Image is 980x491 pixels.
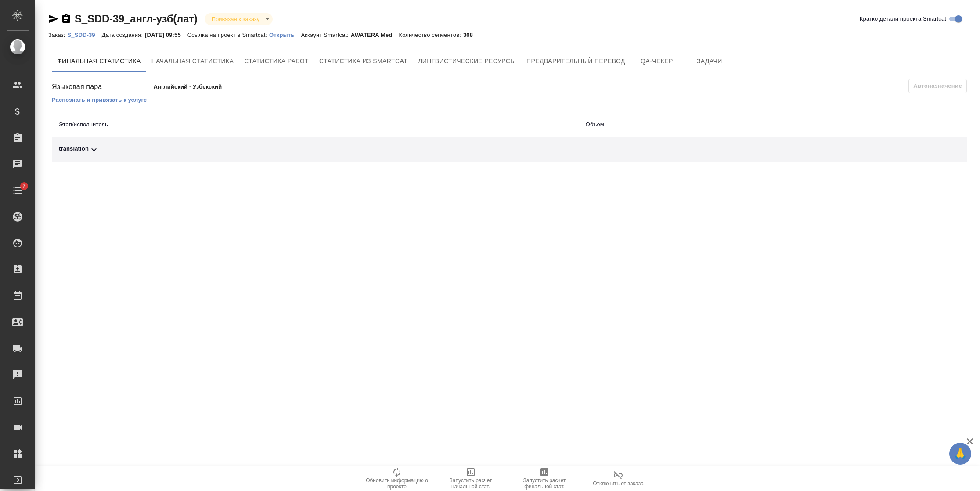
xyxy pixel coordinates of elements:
[2,179,33,201] a: 7
[636,56,678,67] span: QA-чекер
[860,14,946,23] span: Кратко детали проекта Smartcat
[187,32,269,38] p: Ссылка на проект в Smartcat:
[17,182,31,190] span: 7
[154,82,357,91] p: Английский - Узбекский
[52,82,154,92] div: Языковая пара
[301,32,350,38] p: Аккаунт Smartcat:
[52,96,147,104] button: Распознать и привязать к услуге
[244,56,309,67] span: Статистика работ
[399,32,463,38] p: Количество сегментов:
[52,97,147,103] p: Распознать и привязать к услуге
[48,14,59,24] button: Скопировать ссылку для ЯМессенджера
[463,32,479,38] p: 368
[269,31,301,38] a: Открыть
[145,32,187,38] p: [DATE] 09:55
[579,112,850,137] th: Объем
[418,56,516,67] span: Лингвистические ресурсы
[949,443,971,465] button: 🙏
[351,32,399,38] p: AWATERA Med
[59,144,572,155] div: Toggle Row Expanded
[61,14,72,24] button: Скопировать ссылку
[269,32,301,38] p: Открыть
[48,32,67,38] p: Заказ:
[908,79,967,93] span: К языковой паре не привязана услуга
[688,56,731,67] span: Задачи
[75,13,198,25] a: S_SDD-39_англ-узб(лат)
[151,56,234,67] span: Начальная статистика
[953,444,968,463] span: 🙏
[52,112,579,137] th: Этап/исполнитель
[319,56,407,67] span: Статистика из Smartcat
[67,31,101,38] a: S_SDD-39
[57,56,141,67] span: Финальная статистика
[205,13,273,25] div: Привязан к заказу
[526,56,625,67] span: Предварительный перевод
[67,32,101,38] p: S_SDD-39
[209,15,262,23] button: Привязан к заказу
[102,32,145,38] p: Дата создания:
